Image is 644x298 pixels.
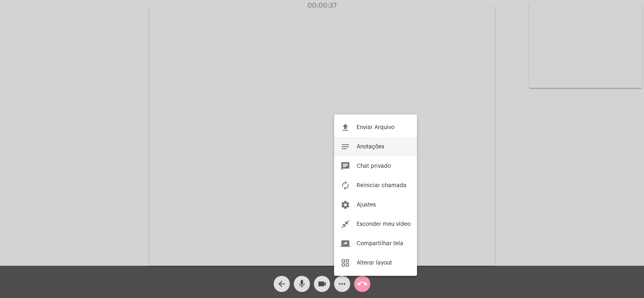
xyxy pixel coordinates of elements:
[357,163,391,169] span: Chat privado
[341,239,350,248] mat-icon: screen_share
[341,258,350,268] mat-icon: grid_view
[357,125,394,130] span: Enviar Arquivo
[341,219,350,229] mat-icon: close_fullscreen
[357,260,392,266] span: Alterar layout
[341,181,350,190] mat-icon: autorenew
[357,183,407,188] span: Reiniciar chamada
[341,200,350,210] mat-icon: settings
[341,161,350,171] mat-icon: chat
[341,123,350,132] mat-icon: file_upload
[357,221,411,227] span: Esconder meu vídeo
[357,202,376,208] span: Ajustes
[341,142,350,152] mat-icon: notes
[357,144,384,150] span: Anotações
[357,241,403,246] span: Compartilhar tela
